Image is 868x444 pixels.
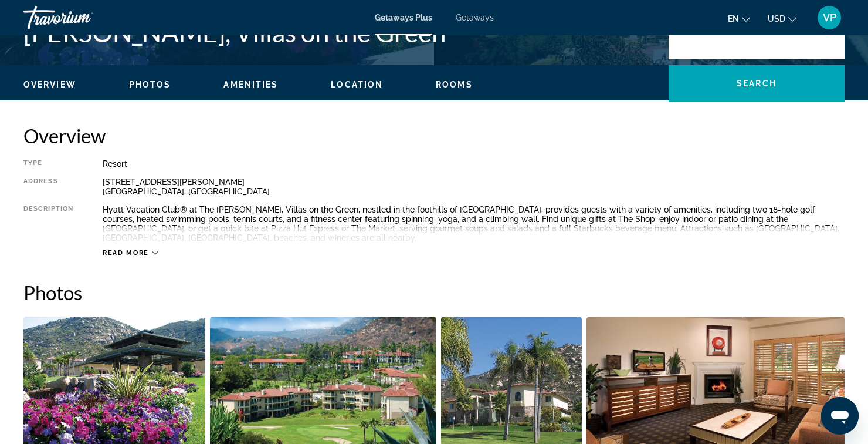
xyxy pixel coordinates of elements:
span: Overview [23,80,76,89]
span: Location [331,80,383,89]
button: Photos [129,79,171,90]
div: Type [23,159,73,169]
div: [STREET_ADDRESS][PERSON_NAME] [GEOGRAPHIC_DATA], [GEOGRAPHIC_DATA] [103,177,845,196]
div: Address [23,177,73,196]
a: Getaways Plus [375,13,432,22]
button: Overview [23,79,76,90]
button: Search [669,65,845,102]
div: Resort [103,159,845,169]
iframe: Кнопка запуска окна обмена сообщениями [821,397,859,435]
span: USD [768,14,785,23]
button: Rooms [436,79,473,90]
button: Change language [728,10,750,27]
a: Travorium [23,2,141,33]
span: Search [737,79,777,88]
span: Photos [129,80,171,89]
div: Hyatt Vacation Club® at The [PERSON_NAME], Villas on the Green, nestled in the foothills of [GEOG... [103,205,845,243]
span: Read more [103,249,149,257]
span: Rooms [436,80,473,89]
a: Getaways [456,13,494,22]
h2: Overview [23,124,845,147]
span: Amenities [223,80,278,89]
h2: Photos [23,281,845,304]
button: User Menu [814,5,845,30]
span: VP [823,12,836,23]
div: Description [23,205,73,243]
button: Amenities [223,79,278,90]
button: Change currency [768,10,796,27]
button: Location [331,79,383,90]
button: Read more [103,248,158,257]
span: en [728,14,739,23]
